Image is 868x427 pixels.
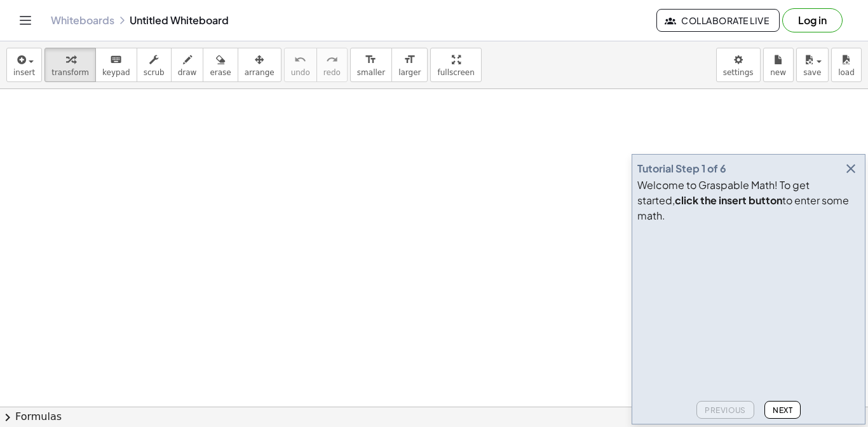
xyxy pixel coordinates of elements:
span: Collaborate Live [667,15,769,26]
div: Welcome to Graspable Math! To get started, to enter some math. [637,178,860,223]
button: redoredo [316,48,348,82]
button: arrange [238,48,281,82]
button: format_sizelarger [391,48,428,82]
span: larger [398,68,421,77]
button: erase [203,48,238,82]
span: erase [210,68,231,77]
button: draw [171,48,204,82]
span: save [803,68,821,77]
i: format_size [403,52,416,67]
button: transform [44,48,96,82]
span: Next [773,405,792,415]
span: undo [291,68,310,77]
span: arrange [245,68,275,77]
span: settings [723,68,754,77]
span: redo [323,68,341,77]
button: format_sizesmaller [350,48,392,82]
button: insert [6,48,42,82]
i: undo [294,52,306,67]
span: load [838,68,855,77]
span: insert [13,68,35,77]
i: format_size [365,52,377,67]
button: Toggle navigation [15,10,36,31]
span: new [770,68,786,77]
button: fullscreen [430,48,481,82]
button: Next [764,401,801,419]
button: settings [716,48,761,82]
button: scrub [137,48,172,82]
span: fullscreen [437,68,474,77]
button: save [796,48,829,82]
i: redo [326,52,338,67]
div: Tutorial Step 1 of 6 [637,161,726,176]
i: keyboard [110,52,122,67]
span: smaller [357,68,385,77]
span: transform [51,68,89,77]
span: draw [178,68,197,77]
span: scrub [144,68,165,77]
button: new [763,48,794,82]
button: load [831,48,862,82]
a: Whiteboards [51,14,114,27]
b: click the insert button [675,193,782,207]
button: Collaborate Live [656,9,780,32]
button: undoundo [284,48,317,82]
button: keyboardkeypad [95,48,137,82]
button: Log in [782,8,843,32]
span: keypad [102,68,130,77]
